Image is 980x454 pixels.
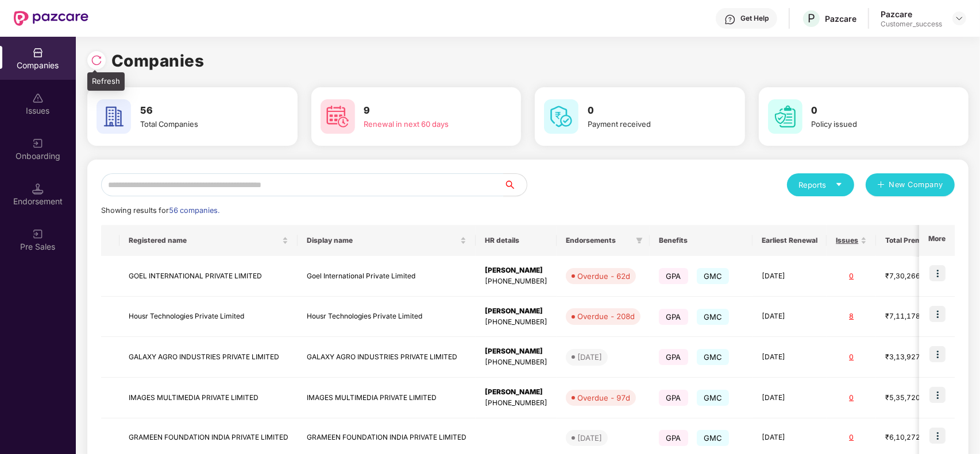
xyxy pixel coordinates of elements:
span: filter [634,234,645,247]
span: GMC [697,309,730,325]
td: GALAXY AGRO INDUSTRIES PRIVATE LIMITED [298,337,476,378]
div: [PHONE_NUMBER] [485,398,547,409]
div: [PERSON_NAME] [485,387,547,398]
h3: 0 [588,103,712,118]
div: ₹7,30,266.6 [885,271,943,282]
span: GMC [697,349,730,365]
td: [DATE] [753,337,827,378]
span: Total Premium [885,236,934,245]
span: 56 companies. [169,206,219,215]
img: svg+xml;base64,PHN2ZyB4bWxucz0iaHR0cDovL3d3dy53My5vcmcvMjAwMC9zdmciIHdpZHRoPSI2MCIgaGVpZ2h0PSI2MC... [768,99,802,134]
button: plusNew Company [866,173,955,196]
span: plus [877,181,885,190]
div: ₹3,13,927.2 [885,352,943,363]
span: Showing results for [101,206,219,215]
td: GALAXY AGRO INDUSTRIES PRIVATE LIMITED [119,337,298,378]
div: Overdue - 62d [577,270,630,282]
img: svg+xml;base64,PHN2ZyB4bWxucz0iaHR0cDovL3d3dy53My5vcmcvMjAwMC9zdmciIHdpZHRoPSI2MCIgaGVpZ2h0PSI2MC... [321,99,355,134]
div: [PERSON_NAME] [485,346,547,357]
h3: 9 [364,103,489,118]
div: Renewal in next 60 days [364,118,489,130]
img: svg+xml;base64,PHN2ZyBpZD0iUmVsb2FkLTMyeDMyIiB4bWxucz0iaHR0cDovL3d3dy53My5vcmcvMjAwMC9zdmciIHdpZH... [91,55,102,66]
div: [PERSON_NAME] [485,265,547,276]
div: [DATE] [577,432,602,444]
div: 8 [836,311,867,322]
th: More [919,225,955,256]
td: IMAGES MULTIMEDIA PRIVATE LIMITED [119,378,298,418]
img: svg+xml;base64,PHN2ZyBpZD0iSGVscC0zMngzMiIgeG1sbnM9Imh0dHA6Ly93d3cudzMub3JnLzIwMDAvc3ZnIiB3aWR0aD... [724,14,736,25]
td: Housr Technologies Private Limited [298,297,476,337]
td: Housr Technologies Private Limited [119,297,298,337]
img: svg+xml;base64,PHN2ZyB3aWR0aD0iMjAiIGhlaWdodD0iMjAiIHZpZXdCb3g9IjAgMCAyMCAyMCIgZmlsbD0ibm9uZSIgeG... [32,228,44,240]
div: ₹7,11,178.92 [885,311,943,322]
span: GPA [659,349,688,365]
div: [PHONE_NUMBER] [485,357,547,368]
td: Goel International Private Limited [298,256,476,297]
img: New Pazcare Logo [14,11,88,26]
img: svg+xml;base64,PHN2ZyB3aWR0aD0iMTQuNSIgaGVpZ2h0PSIxNC41IiB2aWV3Qm94PSIwIDAgMTYgMTYiIGZpbGw9Im5vbm... [32,183,44,195]
td: GOEL INTERNATIONAL PRIVATE LIMITED [119,256,298,297]
div: Get Help [740,14,769,23]
td: [DATE] [753,297,827,337]
span: search [503,180,527,189]
img: icon [929,387,946,403]
td: [DATE] [753,378,827,418]
span: New Company [889,179,944,191]
span: GPA [659,430,688,446]
div: Overdue - 208d [577,311,635,322]
div: 0 [836,271,867,282]
span: Registered name [129,236,280,245]
span: GPA [659,309,688,325]
img: icon [929,346,946,362]
img: svg+xml;base64,PHN2ZyBpZD0iQ29tcGFuaWVzIiB4bWxucz0iaHR0cDovL3d3dy53My5vcmcvMjAwMC9zdmciIHdpZHRoPS... [32,47,44,59]
th: Total Premium [876,225,952,256]
button: search [503,173,527,196]
div: [PHONE_NUMBER] [485,317,547,328]
div: Pazcare [825,13,856,24]
div: 0 [836,432,867,443]
h3: 56 [140,103,265,118]
th: Earliest Renewal [753,225,827,256]
span: Endorsements [566,236,631,245]
span: filter [636,237,643,244]
td: IMAGES MULTIMEDIA PRIVATE LIMITED [298,378,476,418]
div: Overdue - 97d [577,392,630,403]
img: icon [929,428,946,444]
div: Refresh [87,72,125,91]
div: 0 [836,352,867,363]
div: Pazcare [881,9,942,20]
div: ₹5,35,720 [885,393,943,403]
span: GMC [697,430,730,446]
div: [PHONE_NUMBER] [485,276,547,287]
img: svg+xml;base64,PHN2ZyBpZD0iRHJvcGRvd24tMzJ4MzIiIHhtbG5zPSJodHRwOi8vd3d3LnczLm9yZy8yMDAwL3N2ZyIgd2... [955,14,964,23]
th: Display name [298,225,476,256]
img: icon [929,306,946,322]
span: Issues [836,236,858,245]
div: [PERSON_NAME] [485,306,547,317]
h3: 0 [812,103,936,118]
td: [DATE] [753,256,827,297]
img: icon [929,265,946,281]
span: P [808,11,815,25]
div: Customer_success [881,20,942,29]
img: svg+xml;base64,PHN2ZyB4bWxucz0iaHR0cDovL3d3dy53My5vcmcvMjAwMC9zdmciIHdpZHRoPSI2MCIgaGVpZ2h0PSI2MC... [97,99,131,134]
div: ₹6,10,272.4 [885,432,943,443]
div: Total Companies [140,118,265,130]
span: Display name [307,236,458,245]
div: Policy issued [812,118,936,130]
th: Benefits [650,225,753,256]
img: svg+xml;base64,PHN2ZyB4bWxucz0iaHR0cDovL3d3dy53My5vcmcvMjAwMC9zdmciIHdpZHRoPSI2MCIgaGVpZ2h0PSI2MC... [544,99,578,134]
img: svg+xml;base64,PHN2ZyBpZD0iSXNzdWVzX2Rpc2FibGVkIiB4bWxucz0iaHR0cDovL3d3dy53My5vcmcvMjAwMC9zdmciIH... [32,92,44,104]
span: GPA [659,390,688,406]
div: [DATE] [577,351,602,363]
span: GMC [697,268,730,284]
th: HR details [476,225,557,256]
div: Reports [798,179,843,191]
span: caret-down [835,181,843,188]
span: GMC [697,390,730,406]
div: 0 [836,393,867,403]
span: GPA [659,268,688,284]
th: Issues [827,225,876,256]
h1: Companies [111,48,205,73]
th: Registered name [119,225,298,256]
